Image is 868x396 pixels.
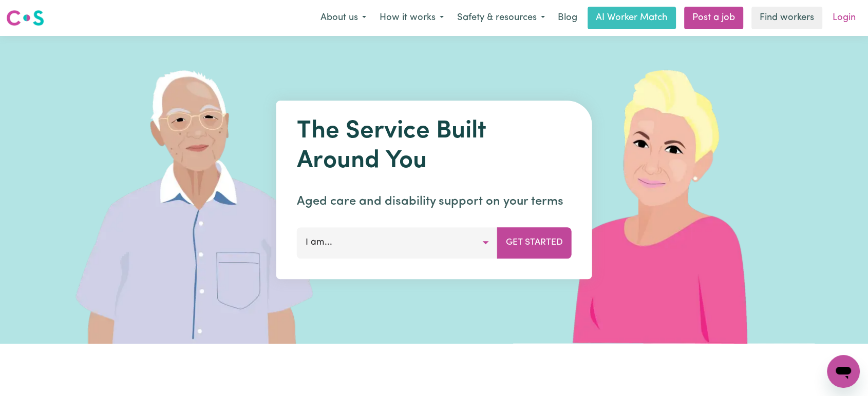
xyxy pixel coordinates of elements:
[297,227,498,258] button: I am...
[826,7,862,29] a: Login
[497,227,572,258] button: Get Started
[684,7,743,29] a: Post a job
[751,7,822,29] a: Find workers
[827,355,860,388] iframe: Button to launch messaging window
[373,7,450,29] button: How it works
[314,7,373,29] button: About us
[6,9,44,27] img: Careseekers logo
[297,192,572,211] p: Aged care and disability support on your terms
[552,7,583,29] a: Blog
[297,117,572,176] h1: The Service Built Around You
[6,6,44,30] a: Careseekers logo
[450,7,552,29] button: Safety & resources
[588,7,676,29] a: AI Worker Match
